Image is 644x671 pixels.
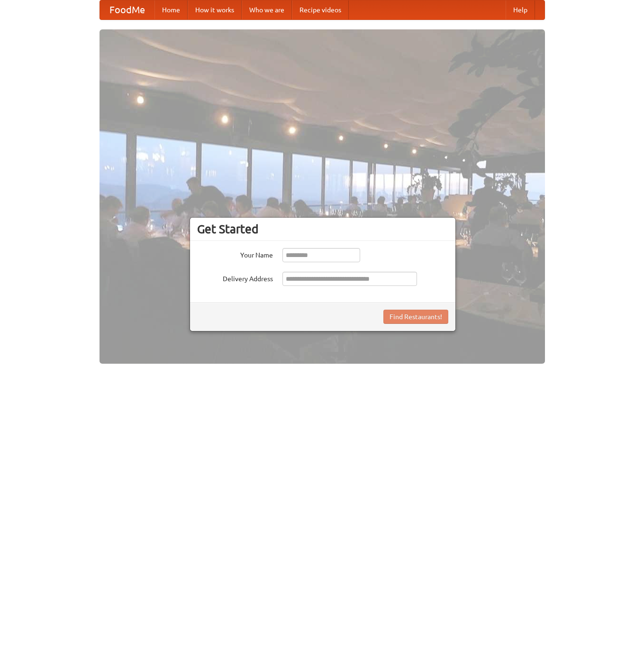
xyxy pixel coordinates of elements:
[100,0,154,19] a: FoodMe
[506,0,535,19] a: Help
[197,272,273,284] label: Delivery Address
[197,222,448,236] h3: Get Started
[383,310,448,324] button: Find Restaurants!
[154,0,188,19] a: Home
[197,248,273,260] label: Your Name
[242,0,292,19] a: Who we are
[188,0,242,19] a: How it works
[292,0,349,19] a: Recipe videos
